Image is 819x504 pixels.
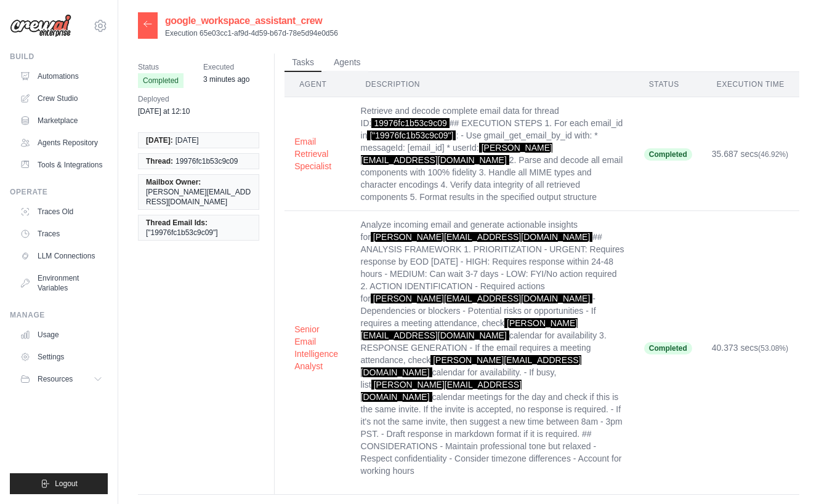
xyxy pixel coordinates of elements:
[165,28,338,38] p: Execution 65e03cc1-af9d-4d59-b67d-78e5d94e0d56
[10,310,108,320] div: Manage
[15,246,108,266] a: LLM Connections
[758,344,788,353] span: (53.08%)
[15,202,108,222] a: Traces Old
[367,130,456,140] span: ["19976fc1b53c9c09"]
[146,177,201,187] span: Mailbox Owner:
[361,380,522,402] span: [PERSON_NAME][EMAIL_ADDRESS][DOMAIN_NAME]
[361,355,581,377] span: [PERSON_NAME][EMAIL_ADDRESS][DOMAIN_NAME]
[294,323,341,372] button: Senior Email Intelligence Analyst
[702,97,799,211] td: 35.687 secs
[55,479,78,489] span: Logout
[146,156,173,166] span: Thread:
[10,187,108,197] div: Operate
[165,14,338,28] h2: google_workspace_assistant_crew
[15,347,108,367] a: Settings
[702,211,799,485] td: 40.373 secs
[634,72,702,97] th: Status
[15,66,108,86] a: Automations
[146,135,173,145] span: [DATE]:
[146,187,251,207] span: [PERSON_NAME][EMAIL_ADDRESS][DOMAIN_NAME]
[284,54,321,72] button: Tasks
[284,72,350,97] th: Agent
[10,473,108,494] button: Logout
[351,72,634,97] th: Description
[38,374,73,384] span: Resources
[10,52,108,62] div: Build
[15,133,108,153] a: Agents Repository
[10,14,71,38] img: Logo
[15,224,108,244] a: Traces
[175,135,199,145] span: [DATE]
[15,111,108,130] a: Marketplace
[203,61,249,73] span: Executed
[644,342,692,354] span: Completed
[371,294,592,303] span: [PERSON_NAME][EMAIL_ADDRESS][DOMAIN_NAME]
[146,218,208,228] span: Thread Email Ids:
[326,54,368,72] button: Agents
[15,268,108,298] a: Environment Variables
[371,118,449,128] span: 19976fc1b53c9c09
[702,72,799,97] th: Execution Time
[371,232,592,242] span: [PERSON_NAME][EMAIL_ADDRESS][DOMAIN_NAME]
[15,325,108,345] a: Usage
[175,156,238,166] span: 19976fc1b53c9c09
[644,148,692,161] span: Completed
[138,93,190,105] span: Deployed
[138,107,190,116] time: September 23, 2025 at 12:10 PDT
[138,73,184,88] span: Completed
[294,135,341,172] button: Email Retrieval Specialist
[758,150,788,159] span: (46.92%)
[203,75,249,84] time: September 26, 2025 at 08:45 PDT
[138,61,184,73] span: Status
[351,211,634,485] td: Analyze incoming email and generate actionable insights for ## ANALYSIS FRAMEWORK 1. PRIORITIZATI...
[15,369,108,389] button: Resources
[15,155,108,175] a: Tools & Integrations
[15,89,108,108] a: Crew Studio
[351,97,634,211] td: Retrieve and decode complete email data for thread ID: ## EXECUTION STEPS 1. For each email_id in...
[146,228,218,238] span: ["19976fc1b53c9c09"]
